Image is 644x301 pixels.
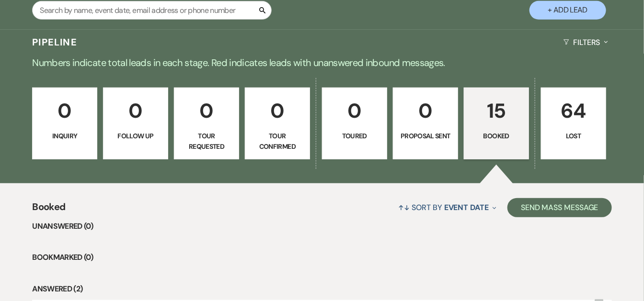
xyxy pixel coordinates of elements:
a: 15Booked [464,88,529,159]
a: 0Proposal Sent [393,88,458,159]
p: 0 [328,95,381,127]
li: Answered (2) [32,283,612,295]
p: Tour Requested [180,131,233,152]
a: 0Tour Confirmed [245,88,310,159]
button: Filters [560,30,612,55]
a: 0Toured [322,88,387,159]
input: Search by name, event date, email address or phone number [32,1,272,20]
button: + Add Lead [529,1,606,20]
a: 0Tour Requested [174,88,239,159]
p: Follow Up [109,131,162,141]
p: Toured [328,131,381,141]
p: Proposal Sent [399,131,452,141]
p: 0 [399,95,452,127]
p: 0 [38,95,91,127]
button: Send Mass Message [507,198,612,217]
p: Lost [547,131,600,141]
a: 0Inquiry [32,88,97,159]
p: 0 [109,95,162,127]
a: 0Follow Up [103,88,168,159]
h3: Pipeline [32,35,77,49]
p: 0 [251,95,304,127]
li: Bookmarked (0) [32,251,612,264]
p: 64 [547,95,600,127]
p: 15 [470,95,523,127]
button: Sort By Event Date [395,195,500,220]
span: Event Date [444,202,489,212]
p: Booked [470,131,523,141]
p: Tour Confirmed [251,131,304,152]
p: 0 [180,95,233,127]
span: Booked [32,200,65,220]
li: Unanswered (0) [32,220,612,233]
a: 64Lost [541,88,606,159]
span: ↑↓ [399,202,410,212]
p: Inquiry [38,131,91,141]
